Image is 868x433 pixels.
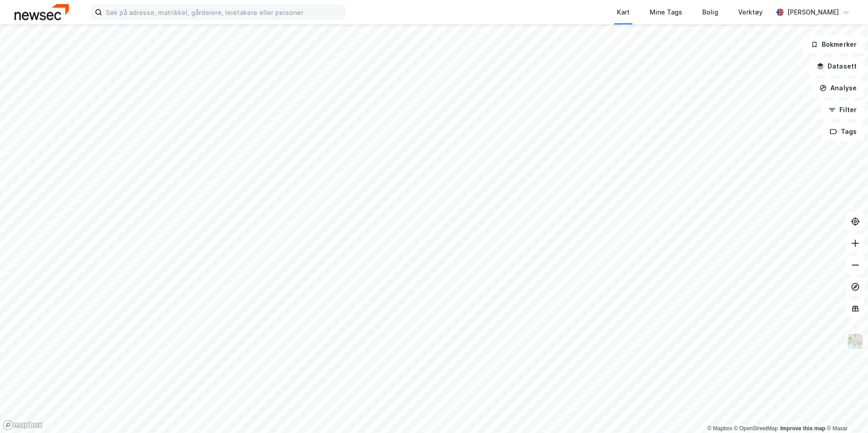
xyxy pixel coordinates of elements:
div: [PERSON_NAME] [787,7,839,18]
input: Søk på adresse, matrikkel, gårdeiere, leietakere eller personer [102,5,345,19]
div: Mine Tags [650,7,682,18]
div: Verktøy [738,7,763,18]
div: Bolig [702,7,718,18]
iframe: Chat Widget [823,389,868,433]
div: Kontrollprogram for chat [823,389,868,433]
img: newsec-logo.f6e21ccffca1b3a03d2d.png [15,4,69,20]
div: Kart [617,7,630,18]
